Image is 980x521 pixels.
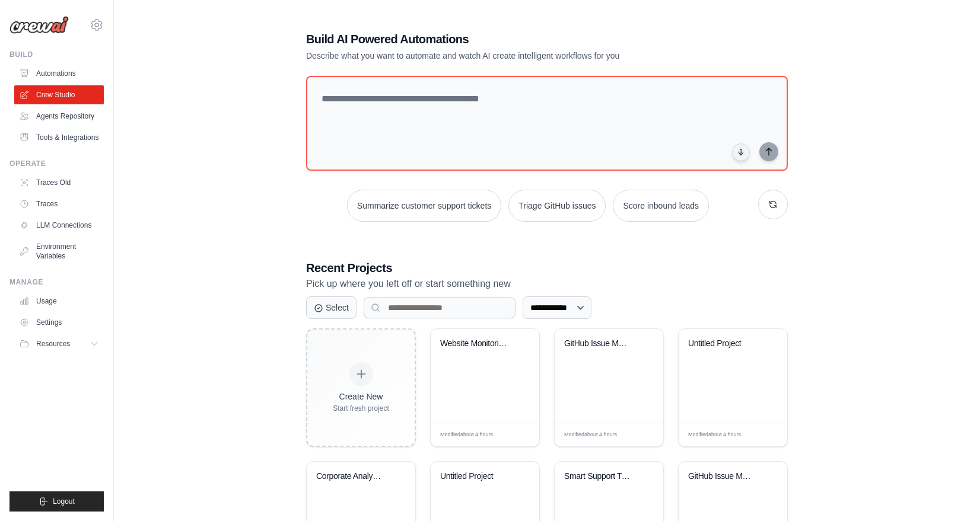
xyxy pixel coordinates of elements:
img: Logo [9,16,69,34]
div: Untitled Project [688,338,760,349]
span: Modified about 4 hours [688,431,741,439]
a: Agents Repository [14,107,104,126]
div: Manage [9,277,104,287]
span: Edit [635,430,645,439]
span: Modified about 4 hours [564,431,617,439]
button: Triage GitHub issues [508,190,606,222]
button: Get new suggestions [758,190,788,219]
div: GitHub Issue Manager [688,471,760,482]
span: Logout [53,497,75,506]
a: LLM Connections [14,216,104,235]
span: Resources [36,339,70,349]
span: Edit [511,430,521,439]
div: Start fresh project [333,404,389,413]
button: Score inbound leads [613,190,709,222]
div: Website Monitoring & Performance Tracker [440,338,512,349]
a: Tools & Integrations [14,128,104,147]
a: Traces Old [14,173,104,192]
a: Automations [14,64,104,83]
div: Build [9,50,104,59]
h1: Build AI Powered Automations [306,31,705,47]
button: Resources [14,334,104,353]
button: Logout [9,491,104,512]
a: Crew Studio [14,85,104,104]
span: Modified about 4 hours [440,431,493,439]
div: Create New [333,391,389,402]
p: Pick up where you left off or start something new [306,276,788,292]
div: Smart Support Ticket Automation [564,471,636,482]
div: Corporate Analysis Multi-Agent System [316,471,388,482]
span: Edit [759,430,769,439]
button: Click to speak your automation idea [732,143,750,161]
div: GitHub Issue Management & Automation [564,338,636,349]
button: Select [306,296,357,319]
div: Untitled Project [440,471,512,482]
a: Traces [14,194,104,213]
div: Operate [9,159,104,168]
h3: Recent Projects [306,260,788,276]
p: Describe what you want to automate and watch AI create intelligent workflows for you [306,50,705,62]
a: Settings [14,313,104,332]
a: Usage [14,292,104,311]
button: Summarize customer support tickets [347,190,501,222]
a: Environment Variables [14,237,104,266]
